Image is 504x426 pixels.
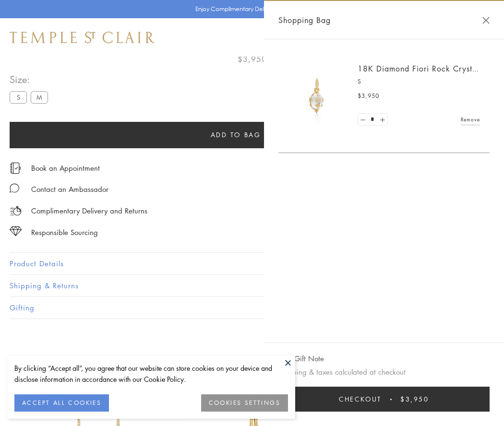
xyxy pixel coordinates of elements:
button: Gifting [10,297,494,319]
span: $3,950 [238,53,267,65]
h3: You May Also Like [24,353,480,368]
label: S [10,91,27,103]
img: icon_sourcing.svg [10,226,22,236]
button: Shipping & Returns [10,275,494,296]
button: COOKIES SETTINGS [201,394,288,412]
span: Add to bag [211,130,261,140]
a: Set quantity to 2 [377,114,387,126]
p: Shipping & taxes calculated at checkout [278,366,490,378]
button: Product Details [10,253,494,274]
p: Enjoy Complimentary Delivery & Returns [195,4,304,14]
span: Size: [10,71,52,87]
img: MessageIcon-01_2.svg [10,183,19,193]
span: Checkout [339,394,382,404]
img: Temple St. Clair [10,32,155,43]
label: M [31,91,48,103]
a: Book an Appointment [31,163,100,173]
button: Checkout $3,950 [278,387,490,412]
div: By clicking “Accept all”, you agree that our website can store cookies on your device and disclos... [14,363,288,385]
p: S [358,77,480,86]
span: $3,950 [358,91,379,101]
img: icon_delivery.svg [10,205,22,217]
div: Contact an Ambassador [31,183,108,195]
button: Add to bag [10,122,462,148]
img: icon_appointment.svg [10,163,21,174]
span: $3,950 [400,394,429,404]
button: ACCEPT ALL COOKIES [14,394,109,412]
div: Responsible Sourcing [31,226,98,238]
a: Set quantity to 0 [358,114,368,126]
button: Close Shopping Bag [482,17,490,24]
button: Add Gift Note [278,353,324,365]
p: Complimentary Delivery and Returns [31,205,147,217]
a: Remove [461,114,480,125]
span: Shopping Bag [278,14,331,26]
img: P51889-E11FIORI [288,67,346,125]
